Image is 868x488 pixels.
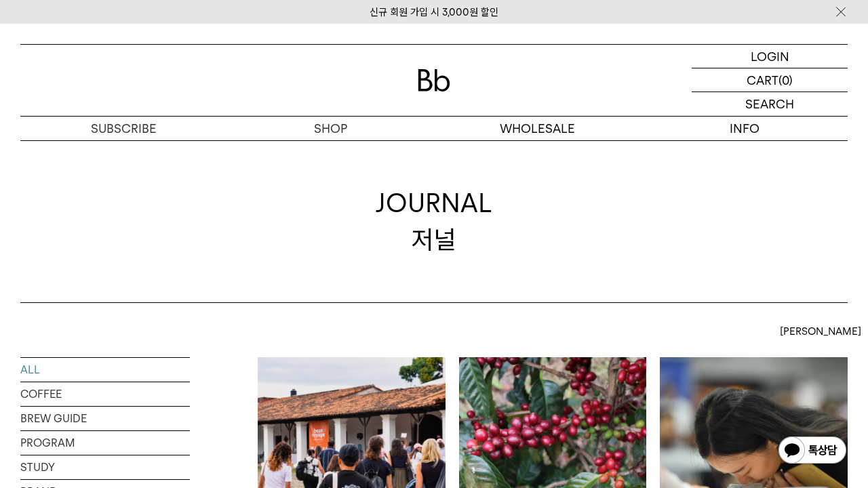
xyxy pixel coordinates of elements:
[20,407,190,430] a: BREW GUIDE
[20,117,227,140] a: SUBSCRIBE
[747,68,778,91] p: CART
[692,45,848,68] a: LOGIN
[376,185,492,257] div: JOURNAL 저널
[20,358,190,382] a: ALL
[370,6,498,18] a: 신규 회원 가입 시 3,000원 할인
[641,117,848,140] p: INFO
[227,117,434,140] a: SHOP
[418,69,450,91] img: 로고
[745,92,794,116] p: SEARCH
[751,45,789,68] p: LOGIN
[692,68,848,92] a: CART (0)
[780,323,861,340] span: [PERSON_NAME]
[434,117,641,140] p: WHOLESALE
[20,382,190,406] a: COFFEE
[20,431,190,455] a: PROGRAM
[20,455,190,479] a: STUDY
[778,68,793,91] p: (0)
[777,435,848,468] img: 카카오톡 채널 1:1 채팅 버튼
